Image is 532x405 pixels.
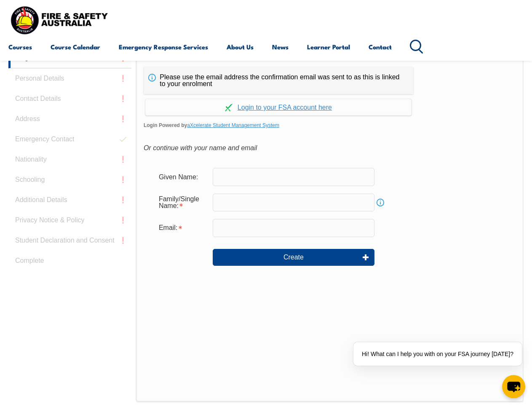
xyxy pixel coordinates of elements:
[152,191,213,214] div: Family/Single Name is required.
[227,37,254,57] a: About Us
[213,249,374,266] button: Create
[144,142,516,154] div: Or continue with your name and email
[144,119,516,132] span: Login Powered by
[272,37,289,57] a: News
[119,37,208,57] a: Emergency Response Services
[369,37,392,57] a: Contact
[51,37,100,57] a: Course Calendar
[225,104,233,111] img: Log in withaxcelerate
[374,197,386,208] a: Info
[144,67,413,94] div: Please use the email address the confirmation email was sent to as this is linked to your enrolment
[502,375,525,398] button: chat-button
[152,220,213,236] div: Email is required.
[307,37,350,57] a: Learner Portal
[8,37,32,57] a: Courses
[152,169,213,185] div: Given Name:
[353,342,522,366] div: Hi! What can I help you with on your FSA journey [DATE]?
[187,122,279,128] a: aXcelerate Student Management System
